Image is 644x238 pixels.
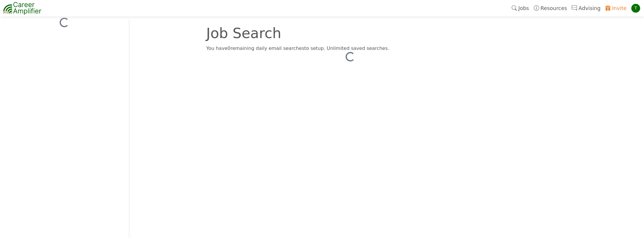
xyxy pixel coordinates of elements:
a: Resources [531,1,570,15]
div: T [631,4,640,13]
div: You have 0 remaining daily email search es to setup. Unlimited saved searches. [203,45,498,52]
a: Invite [603,1,629,15]
div: Job Search [203,26,424,40]
img: career-amplifier-logo.png [3,1,41,16]
a: Jobs [509,1,531,15]
a: Advising [569,1,603,15]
